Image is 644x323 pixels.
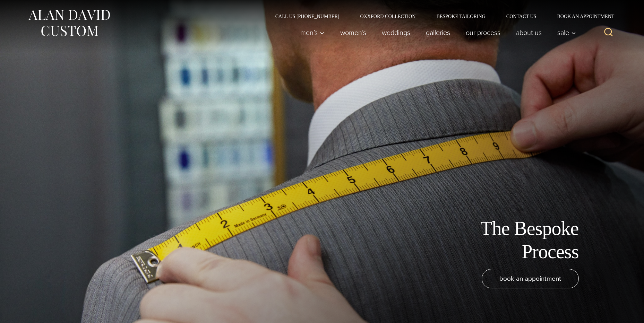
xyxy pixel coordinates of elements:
img: Alan David Custom [27,8,111,38]
button: View Search Form [600,24,617,41]
a: Galleries [418,26,458,40]
a: weddings [374,26,418,40]
a: Oxxford Collection [350,14,426,19]
a: About Us [508,26,549,40]
a: Our Process [458,26,508,40]
nav: Secondary Navigation [265,14,617,19]
span: Sale [557,29,576,36]
nav: Primary Navigation [292,26,579,40]
h1: The Bespoke Process [423,217,579,263]
a: Women’s [332,26,374,40]
a: Contact Us [496,14,547,19]
span: Men’s [300,29,325,36]
a: Bespoke Tailoring [426,14,496,19]
a: Book an Appointment [547,14,617,19]
a: Call Us [PHONE_NUMBER] [265,14,350,19]
a: book an appointment [482,269,579,288]
span: book an appointment [499,273,561,283]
